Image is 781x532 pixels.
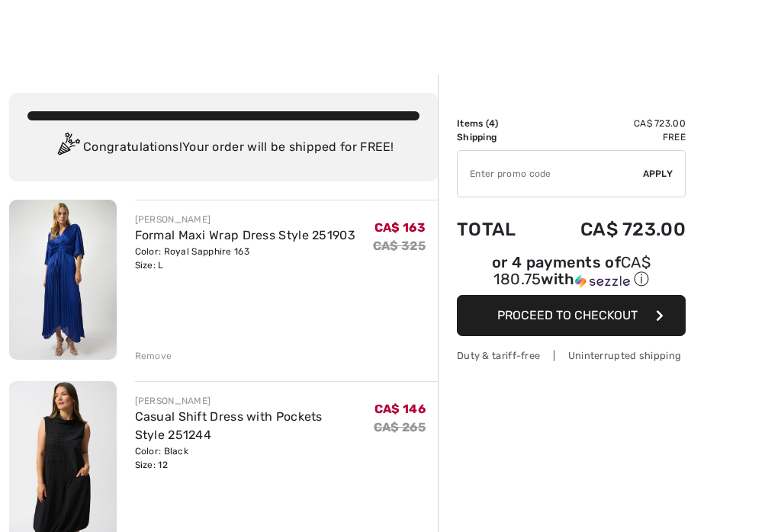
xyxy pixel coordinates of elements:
[135,409,323,442] a: Casual Shift Dress with Pockets Style 251244
[373,239,426,253] s: CA$ 325
[135,349,172,363] div: Remove
[539,130,686,144] td: Free
[27,133,419,163] div: Congratulations! Your order will be shipped for FREE!
[135,444,374,472] div: Color: Black Size: 12
[457,130,539,144] td: Shipping
[458,151,643,197] input: Promo code
[497,308,638,322] span: Proceed to Checkout
[457,117,539,130] td: Items ( )
[374,402,426,416] span: CA$ 146
[53,133,83,163] img: Congratulation2.svg
[489,118,495,129] span: 4
[374,220,426,235] span: CA$ 163
[457,204,539,255] td: Total
[135,213,356,226] div: [PERSON_NAME]
[135,394,374,408] div: [PERSON_NAME]
[374,420,426,434] s: CA$ 265
[135,228,356,242] a: Formal Maxi Wrap Dress Style 251903
[539,204,686,255] td: CA$ 723.00
[457,255,686,295] div: or 4 payments ofCA$ 180.75withSezzle Click to learn more about Sezzle
[493,253,651,288] span: CA$ 180.75
[457,348,686,363] div: Duty & tariff-free | Uninterrupted shipping
[539,117,686,130] td: CA$ 723.00
[643,167,673,181] span: Apply
[575,274,630,288] img: Sezzle
[457,295,686,336] button: Proceed to Checkout
[135,245,356,272] div: Color: Royal Sapphire 163 Size: L
[9,200,117,360] img: Formal Maxi Wrap Dress Style 251903
[457,255,686,290] div: or 4 payments of with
